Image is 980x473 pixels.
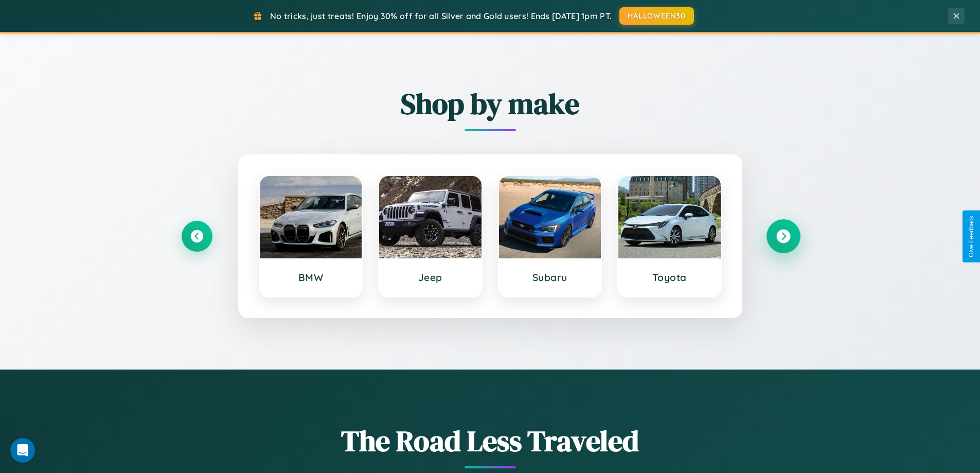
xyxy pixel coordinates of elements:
h3: Subaru [509,271,591,284]
h3: BMW [270,271,352,284]
h3: Toyota [629,271,710,284]
div: Give Feedback [968,216,975,257]
h1: The Road Less Traveled [182,421,799,461]
span: No tricks, just treats! Enjoy 30% off for all Silver and Gold users! Ends [DATE] 1pm PT. [270,11,612,21]
button: HALLOWEEN30 [619,7,694,25]
iframe: Intercom live chat [10,438,35,463]
h2: Shop by make [182,84,799,124]
h3: Jeep [389,271,471,284]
